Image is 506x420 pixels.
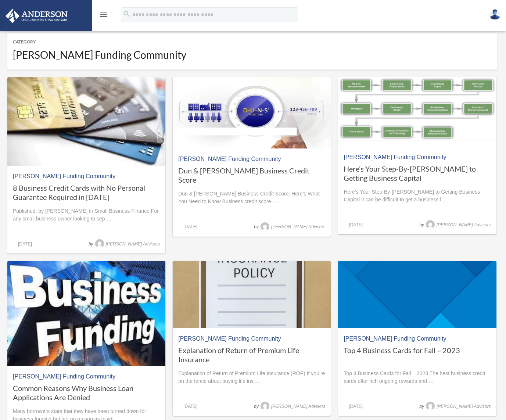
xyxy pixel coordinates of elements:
[259,404,326,409] a: [PERSON_NAME] Advisors
[99,13,108,19] a: menu
[178,156,281,162] a: [PERSON_NAME] Funding Community
[344,222,368,227] a: [DATE]
[178,370,325,385] p: Explanation of Return of Premium Life Insurance (ROP) If you’re on the fence about buying life ins …
[13,38,491,46] span: Category
[13,46,491,64] span: [PERSON_NAME] Funding Community
[344,404,368,409] a: [DATE]
[123,10,131,18] i: search
[489,9,500,20] img: User Pic
[394,221,491,229] span: by
[178,190,325,205] p: Dun & [PERSON_NAME] Business Credit Score: Here’s What You Need to Know Business credit score …
[344,346,491,364] a: Top 4 Business Cards for Fall – 2023
[344,335,446,342] a: [PERSON_NAME] Funding Community
[13,373,115,380] a: [PERSON_NAME] Funding Community
[63,240,160,248] span: by
[344,164,491,183] a: Here’s Your Step-By-[PERSON_NAME] to Getting Business Capital
[93,241,160,247] a: [PERSON_NAME] Advisors
[99,10,108,19] i: menu
[13,173,115,179] a: [PERSON_NAME] Funding Community
[259,224,326,229] a: [PERSON_NAME] Advisors
[228,223,325,231] span: by
[13,183,160,202] a: 8 Business Credit Cards with No Personal Guarantee Required in [DATE]
[228,403,325,411] span: by
[178,346,325,364] a: Explanation of Return of Premium Life Insurance
[344,154,446,160] a: [PERSON_NAME] Funding Community
[178,166,325,184] a: Dun & [PERSON_NAME] Business Credit Score
[394,403,491,411] span: by
[178,335,281,342] a: [PERSON_NAME] Funding Community
[344,188,491,204] p: Here’s Your Step-By-[PERSON_NAME] to Getting Business Capital It can be difficult to get a busine...
[344,370,491,385] p: Top 4 Business Cards for Fall – 2023 The best business credit cards offer rich ongoing rewards and …
[13,241,37,247] a: [DATE]
[424,404,491,409] a: [PERSON_NAME] Advisors
[424,222,491,227] a: [PERSON_NAME] Advisors
[178,224,202,229] a: [DATE]
[3,9,70,23] img: Anderson Advisors Platinum Portal
[178,404,202,409] a: [DATE]
[13,207,160,223] p: Published: by [PERSON_NAME] In Small Business Finance For any small business owner looking to sep …
[338,261,496,328] img: Default thumbnail
[13,384,160,402] a: Common Reasons Why Business Loan Applications Are Denied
